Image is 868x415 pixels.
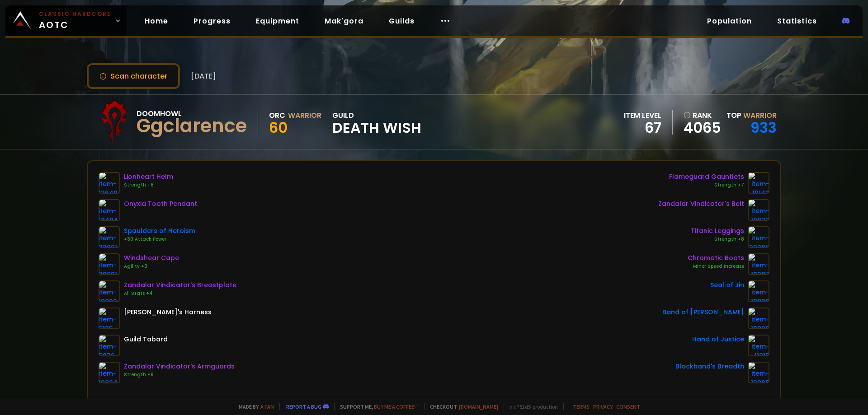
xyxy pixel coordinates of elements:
[382,12,422,30] a: Guilds
[374,403,419,410] a: Buy me a coffee
[662,308,744,317] div: Band of [PERSON_NAME]
[743,110,777,121] span: Warrior
[332,110,421,135] div: guild
[658,199,744,209] div: Zandalar Vindicator's Belt
[124,182,173,189] div: Strength +8
[748,253,769,275] img: item-19387
[669,172,744,182] div: Flameguard Gauntlets
[99,335,120,356] img: item-5976
[624,121,661,135] div: 67
[688,253,744,263] div: Chromatic Boots
[748,308,769,329] img: item-19925
[39,10,111,32] span: AOTC
[726,110,777,121] div: Top
[748,335,769,356] img: item-11815
[334,403,419,410] span: Support me,
[191,70,216,82] span: [DATE]
[260,403,274,410] a: a fan
[124,280,236,290] div: Zandalar Vindicator's Breastplate
[124,236,195,243] div: +30 Attack Power
[99,226,120,248] img: item-22001
[269,110,285,121] div: Orc
[691,236,744,243] div: Strength +8
[99,362,120,383] img: item-19824
[624,110,661,121] div: item level
[99,199,120,221] img: item-18404
[748,172,769,194] img: item-19143
[750,117,777,138] a: 933
[748,280,769,302] img: item-19898
[137,119,247,133] div: Ggclarence
[5,5,127,36] a: Classic HardcoreAOTC
[124,308,212,317] div: [PERSON_NAME]'s Harness
[124,263,179,270] div: Agility +3
[593,403,613,410] a: Privacy
[684,110,721,121] div: rank
[710,280,744,290] div: Seal of Jin
[700,12,759,30] a: Population
[573,403,590,410] a: Terms
[504,403,558,410] span: v. d752d5 - production
[459,403,498,410] a: [DOMAIN_NAME]
[233,403,274,410] span: Made by
[137,108,247,119] div: Doomhowl
[249,12,307,30] a: Equipment
[99,308,120,329] img: item-6125
[286,403,321,410] a: Report a bug
[748,226,769,248] img: item-22385
[748,199,769,221] img: item-19823
[124,199,197,209] div: Onyxia Tooth Pendant
[616,403,640,410] a: Consent
[124,290,236,297] div: All Stats +4
[99,172,120,194] img: item-12640
[332,121,421,135] span: Death Wish
[317,12,371,30] a: Mak'gora
[137,12,175,30] a: Home
[748,362,769,383] img: item-13965
[675,362,744,371] div: Blackhand's Breadth
[124,335,168,344] div: Guild Tabard
[87,63,180,89] button: Scan character
[288,110,321,121] div: Warrior
[669,182,744,189] div: Strength +7
[684,121,721,135] a: 4065
[124,253,179,263] div: Windshear Cape
[692,335,744,344] div: Hand of Justice
[269,117,288,138] span: 60
[99,280,120,302] img: item-19822
[124,172,173,182] div: Lionheart Helm
[186,12,238,30] a: Progress
[770,12,824,30] a: Statistics
[691,226,744,236] div: Titanic Leggings
[424,403,498,410] span: Checkout
[124,362,235,371] div: Zandalar Vindicator's Armguards
[39,10,111,18] small: Classic Hardcore
[99,253,120,275] img: item-20691
[124,226,195,236] div: Spaulders of Heroism
[688,263,744,270] div: Minor Speed Increase
[124,371,235,378] div: Strength +9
